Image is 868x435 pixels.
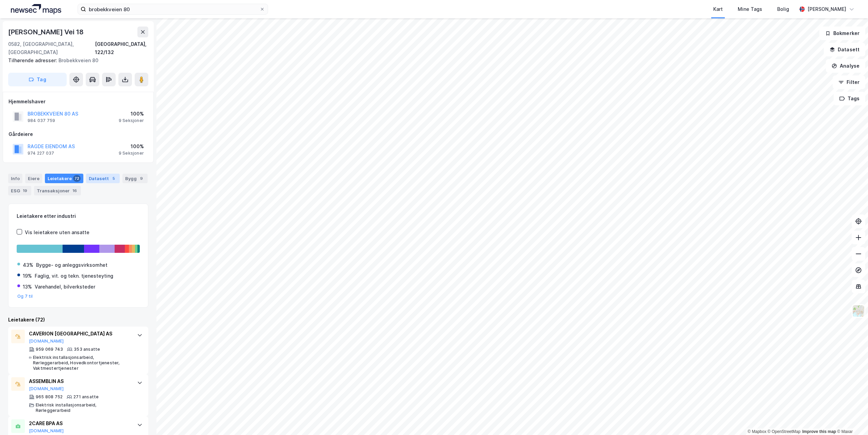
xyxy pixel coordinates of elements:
div: 974 227 037 [28,151,54,156]
div: Leietakere [45,174,83,183]
div: Bolig [777,5,789,13]
iframe: Chat Widget [834,402,868,435]
input: Søk på adresse, matrikkel, gårdeiere, leietakere eller personer [86,4,260,14]
div: Info [8,174,22,183]
div: 9 Seksjoner [119,118,144,123]
div: 984 037 759 [28,118,55,123]
div: 43% [23,261,33,269]
div: Vis leietakere uten ansatte [25,228,89,237]
div: Bygge- og anleggsvirksomhet [36,261,107,269]
a: OpenStreetMap [768,429,801,434]
div: ASSEMBLIN AS [29,377,130,385]
button: Tag [8,73,67,86]
div: ESG [8,186,31,195]
div: Brobekkveien 80 [8,56,143,65]
button: Og 7 til [17,294,33,299]
div: Kart [713,5,723,13]
div: [PERSON_NAME] Vei 18 [8,27,85,37]
button: Bokmerker [819,27,865,40]
button: [DOMAIN_NAME] [29,338,64,344]
div: 2CARE BPA AS [29,419,130,428]
div: Elektrisk installasjonsarbeid, Rørleggerarbeid [36,402,130,413]
button: Filter [833,75,865,89]
div: Gårdeiere [9,130,148,138]
div: 9 [138,175,145,182]
button: [DOMAIN_NAME] [29,386,64,391]
img: logo.a4113a55bc3d86da70a041830d287a7e.svg [11,4,61,14]
div: Transaksjoner [34,186,81,195]
div: 5 [110,175,117,182]
span: Tilhørende adresser: [8,57,59,63]
div: Eiere [25,174,42,183]
a: Improve this map [802,429,836,434]
img: Z [852,304,865,317]
div: [PERSON_NAME] [807,5,846,13]
div: 0582, [GEOGRAPHIC_DATA], [GEOGRAPHIC_DATA] [8,40,95,56]
div: 271 ansatte [73,394,99,400]
div: 72 [73,175,81,182]
div: 100% [119,142,144,151]
div: [GEOGRAPHIC_DATA], 122/132 [95,40,148,56]
div: 9 Seksjoner [119,151,144,156]
div: Faglig, vit. og tekn. tjenesteyting [35,272,113,280]
div: Leietakere etter industri [17,212,140,220]
div: CAVERION [GEOGRAPHIC_DATA] AS [29,330,130,338]
div: Bygg [122,174,148,183]
div: Elektrisk installasjonsarbeid, Rørleggerarbeid, Hovedkontortjenester, Vaktmestertjenester [33,355,130,371]
div: 100% [119,110,144,118]
div: 13% [23,283,32,291]
div: 965 808 752 [36,394,63,400]
div: Mine Tags [738,5,762,13]
button: Tags [834,92,865,105]
div: Hjemmelshaver [9,98,148,106]
div: Datasett [86,174,120,183]
button: [DOMAIN_NAME] [29,428,64,434]
div: 16 [71,187,78,194]
button: Datasett [824,43,865,56]
div: 19 [21,187,29,194]
button: Analyse [826,59,865,73]
div: 959 069 743 [36,347,63,352]
div: Kontrollprogram for chat [834,402,868,435]
div: Leietakere (72) [8,316,148,324]
div: 19% [23,272,32,280]
div: Varehandel, bilverksteder [35,283,95,291]
a: Mapbox [748,429,766,434]
div: 353 ansatte [74,347,100,352]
